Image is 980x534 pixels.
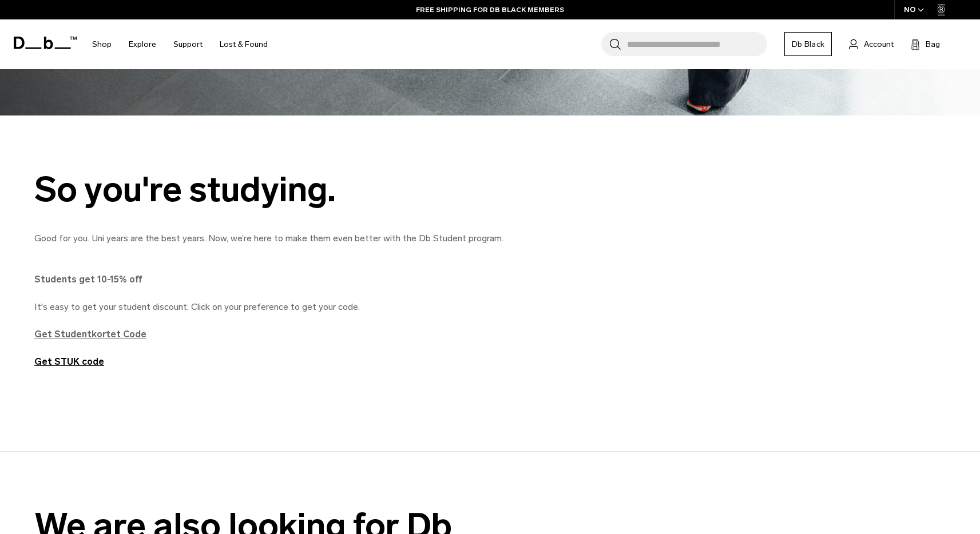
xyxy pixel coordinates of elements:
a: FREE SHIPPING FOR DB BLACK MEMBERS [416,5,564,15]
a: Support [173,24,203,65]
nav: Main Navigation [84,19,276,69]
span: Bag [926,38,940,50]
a: Explore [129,24,156,65]
button: Bag [911,37,940,51]
a: Db Black [784,32,832,56]
a: Shop [92,24,112,65]
a: Get Studentkortet Code [34,329,146,340]
strong: Students get 10-15% off [34,274,142,285]
a: Get STUK code [34,356,104,367]
span: Account [864,38,894,50]
a: Lost & Found [220,24,268,65]
a: Account [849,37,894,51]
p: Good for you. Uni years are the best years. Now, we’re here to make them even better with the Db ... [34,232,549,369]
div: So you're studying. [34,170,549,209]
